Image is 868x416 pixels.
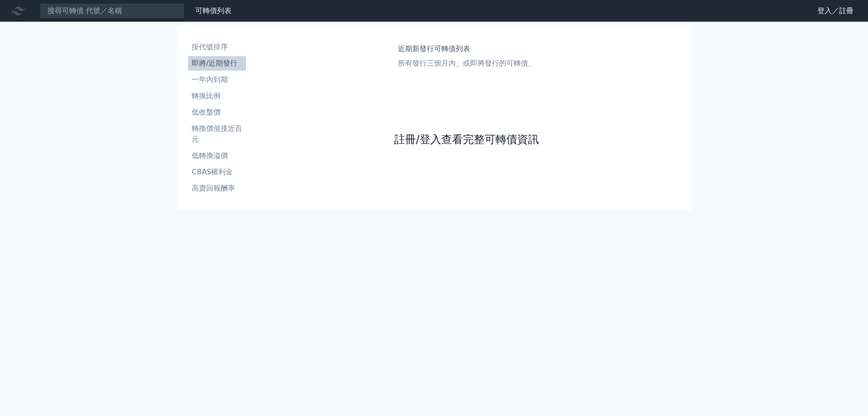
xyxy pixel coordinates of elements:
[188,42,246,53] li: 按代號排序
[188,89,246,103] a: 轉換比例
[188,183,246,194] li: 高賣回報酬率
[188,123,246,145] li: 轉換價值接近百元
[195,6,231,15] a: 可轉債列表
[188,56,246,71] a: 即將/近期發行
[188,150,246,161] li: 低轉換溢價
[188,181,246,196] a: 高賣回報酬率
[188,121,246,147] a: 轉換價值接近百元
[188,105,246,120] a: 低收盤價
[40,3,184,19] input: 搜尋可轉債 代號／名稱
[188,148,246,163] a: 低轉換溢價
[188,91,246,101] li: 轉換比例
[188,165,246,179] a: CBAS權利金
[188,167,246,177] li: CBAS權利金
[188,40,246,54] a: 按代號排序
[188,107,246,118] li: 低收盤價
[394,132,539,147] a: 註冊/登入查看完整可轉債資訊
[398,58,535,69] p: 所有發行三個月內、或即將發行的可轉債。
[188,72,246,87] a: 一年內到期
[810,4,861,18] a: 登入／註冊
[398,43,535,54] h1: 近期新發行可轉債列表
[188,74,246,85] li: 一年內到期
[188,58,246,69] li: 即將/近期發行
